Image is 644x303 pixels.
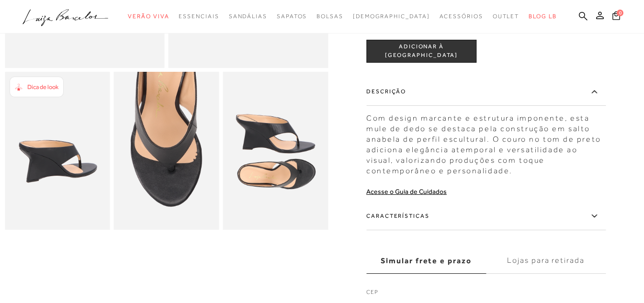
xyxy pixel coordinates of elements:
span: Sapatos [277,13,307,20]
label: Simular frete e prazo [366,248,486,274]
span: 0 [617,10,623,16]
span: [DEMOGRAPHIC_DATA] [353,13,430,20]
a: BLOG LB [529,8,556,25]
a: categoryNavScreenReaderText [277,8,307,25]
a: Acesse o Guia de Cuidados [366,188,447,195]
span: Outlet [493,13,520,20]
a: categoryNavScreenReaderText [440,8,483,25]
span: Essenciais [179,13,219,20]
button: ADICIONAR À [GEOGRAPHIC_DATA] [366,40,476,63]
span: BLOG LB [529,13,556,20]
span: Dica de look [27,83,58,90]
a: categoryNavScreenReaderText [316,8,343,25]
span: ADICIONAR À [GEOGRAPHIC_DATA] [367,43,476,59]
label: Características [366,202,606,230]
img: image [223,72,328,230]
span: Acessórios [440,13,483,20]
span: Sandálias [229,13,267,20]
a: categoryNavScreenReaderText [493,8,520,25]
label: CEP [366,288,606,301]
label: Lojas para retirada [486,248,606,274]
div: Com design marcante e estrutura imponente, esta mule de dedo se destaca pela construção em salto ... [366,108,606,176]
a: noSubCategoriesText [353,8,430,25]
a: categoryNavScreenReaderText [229,8,267,25]
img: image [5,72,110,230]
img: image [114,72,219,230]
button: 0 [610,11,623,23]
label: Descrição [366,78,606,106]
span: Verão Viva [128,13,169,20]
a: categoryNavScreenReaderText [128,8,169,25]
a: categoryNavScreenReaderText [179,8,219,25]
span: Bolsas [316,13,343,20]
